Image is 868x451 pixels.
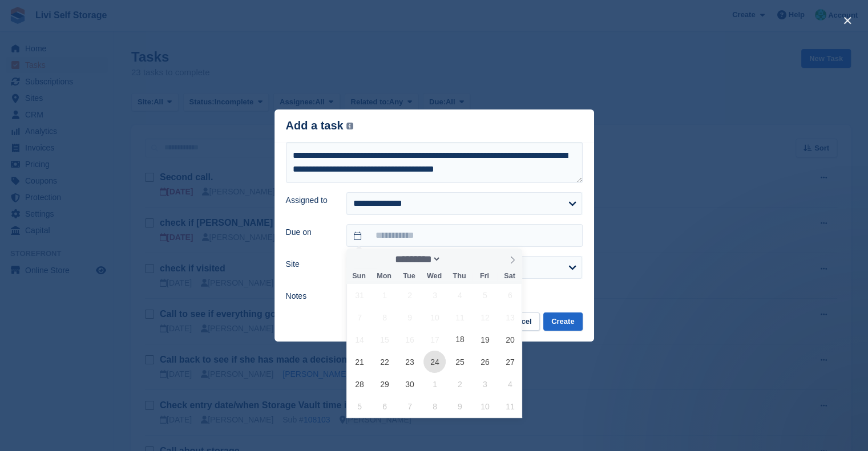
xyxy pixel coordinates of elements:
[398,373,421,395] span: September 30, 2025
[543,312,582,331] button: Create
[449,351,471,373] span: September 25, 2025
[286,290,333,302] label: Notes
[398,395,421,417] span: October 7, 2025
[349,395,371,417] span: October 5, 2025
[423,306,446,328] span: September 10, 2025
[838,11,857,30] button: close
[449,373,471,395] span: October 2, 2025
[423,351,446,373] span: September 24, 2025
[472,273,497,280] span: Fri
[474,395,496,417] span: October 10, 2025
[372,273,397,280] span: Mon
[499,306,521,328] span: September 13, 2025
[499,284,521,306] span: September 6, 2025
[449,284,471,306] span: September 4, 2025
[398,284,421,306] span: September 2, 2025
[474,373,496,395] span: October 3, 2025
[398,351,421,373] span: September 23, 2025
[286,119,354,132] div: Add a task
[474,351,496,373] span: September 26, 2025
[423,395,446,417] span: October 8, 2025
[349,306,371,328] span: September 7, 2025
[286,226,333,238] label: Due on
[499,351,521,373] span: September 27, 2025
[346,123,353,129] img: icon-info-grey-7440780725fd019a000dd9b08b2336e03edf1995a4989e88bcd33f0948082b44.svg
[374,395,396,417] span: October 6, 2025
[374,351,396,373] span: September 22, 2025
[449,306,471,328] span: September 11, 2025
[449,328,471,351] span: September 18, 2025
[349,328,371,351] span: September 14, 2025
[449,395,471,417] span: October 9, 2025
[499,328,521,351] span: September 20, 2025
[397,273,422,280] span: Tue
[423,328,446,351] span: September 17, 2025
[423,373,446,395] span: October 1, 2025
[346,273,372,280] span: Sun
[349,284,371,306] span: August 31, 2025
[398,306,421,328] span: September 9, 2025
[374,328,396,351] span: September 15, 2025
[349,373,371,395] span: September 28, 2025
[423,284,446,306] span: September 3, 2025
[391,253,442,265] select: Month
[441,253,477,265] input: Year
[474,306,496,328] span: September 12, 2025
[474,328,496,351] span: September 19, 2025
[374,306,396,328] span: September 8, 2025
[447,273,472,280] span: Thu
[349,351,371,373] span: September 21, 2025
[286,194,333,206] label: Assigned to
[398,328,421,351] span: September 16, 2025
[374,284,396,306] span: September 1, 2025
[499,373,521,395] span: October 4, 2025
[474,284,496,306] span: September 5, 2025
[422,273,447,280] span: Wed
[497,273,522,280] span: Sat
[286,258,333,270] label: Site
[374,373,396,395] span: September 29, 2025
[499,395,521,417] span: October 11, 2025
